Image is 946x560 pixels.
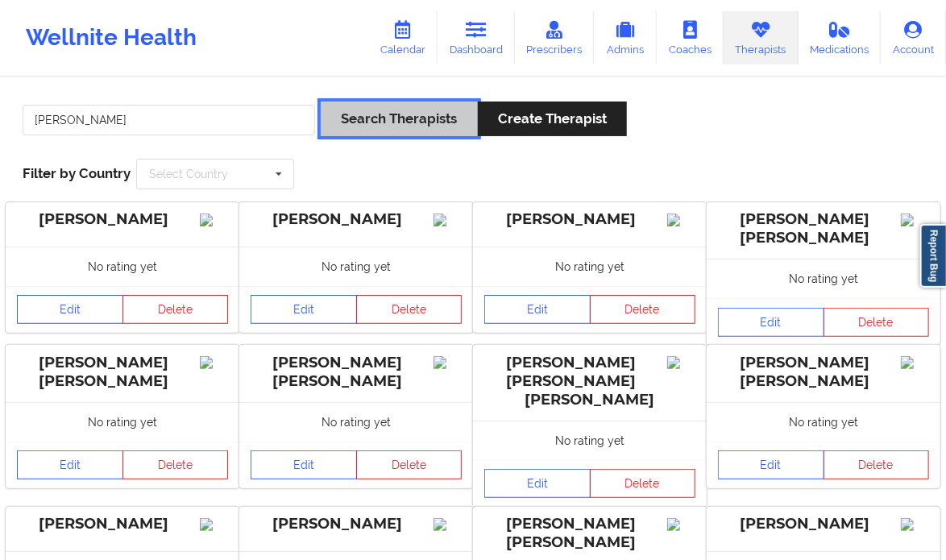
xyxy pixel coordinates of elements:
[657,11,724,64] a: Coaches
[718,210,929,247] div: [PERSON_NAME] [PERSON_NAME]
[17,210,228,229] div: [PERSON_NAME]
[6,247,239,286] div: No rating yet
[438,11,515,64] a: Dashboard
[434,356,462,369] img: Image%2Fplaceholer-image.png
[920,224,946,288] a: Report Bug
[718,354,929,391] div: [PERSON_NAME] [PERSON_NAME]
[239,247,473,286] div: No rating yet
[594,11,657,64] a: Admins
[200,356,228,369] img: Image%2Fplaceholer-image.png
[667,518,695,531] img: Image%2Fplaceholer-image.png
[200,214,228,226] img: Image%2Fplaceholer-image.png
[718,308,824,337] a: Edit
[122,450,229,479] button: Delete
[321,102,477,136] button: Search Therapists
[23,165,131,181] span: Filter by Country
[707,259,940,298] div: No rating yet
[707,402,940,442] div: No rating yet
[6,402,239,442] div: No rating yet
[17,354,228,391] div: [PERSON_NAME] [PERSON_NAME]
[434,214,462,226] img: Image%2Fplaceholer-image.png
[17,295,123,324] a: Edit
[356,295,463,324] button: Delete
[484,469,591,498] a: Edit
[901,214,929,226] img: Image%2Fplaceholer-image.png
[667,356,695,369] img: Image%2Fplaceholer-image.png
[824,450,930,479] button: Delete
[590,469,696,498] button: Delete
[356,450,463,479] button: Delete
[251,450,357,479] a: Edit
[484,354,695,409] div: [PERSON_NAME] [PERSON_NAME] [PERSON_NAME]
[434,518,462,531] img: Image%2Fplaceholer-image.png
[478,102,627,136] button: Create Therapist
[724,11,799,64] a: Therapists
[901,356,929,369] img: Image%2Fplaceholer-image.png
[718,515,929,533] div: [PERSON_NAME]
[251,354,462,391] div: [PERSON_NAME] [PERSON_NAME]
[881,11,946,64] a: Account
[667,214,695,226] img: Image%2Fplaceholer-image.png
[239,402,473,442] div: No rating yet
[515,11,595,64] a: Prescribers
[901,518,929,531] img: Image%2Fplaceholer-image.png
[473,247,707,286] div: No rating yet
[590,295,696,324] button: Delete
[122,295,229,324] button: Delete
[484,295,591,324] a: Edit
[149,168,228,180] div: Select Country
[17,515,228,533] div: [PERSON_NAME]
[473,421,707,460] div: No rating yet
[799,11,882,64] a: Medications
[251,295,357,324] a: Edit
[718,450,824,479] a: Edit
[251,515,462,533] div: [PERSON_NAME]
[824,308,930,337] button: Delete
[17,450,123,479] a: Edit
[484,515,695,552] div: [PERSON_NAME] [PERSON_NAME]
[368,11,438,64] a: Calendar
[484,210,695,229] div: [PERSON_NAME]
[23,105,315,135] input: Search Keywords
[251,210,462,229] div: [PERSON_NAME]
[200,518,228,531] img: Image%2Fplaceholer-image.png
